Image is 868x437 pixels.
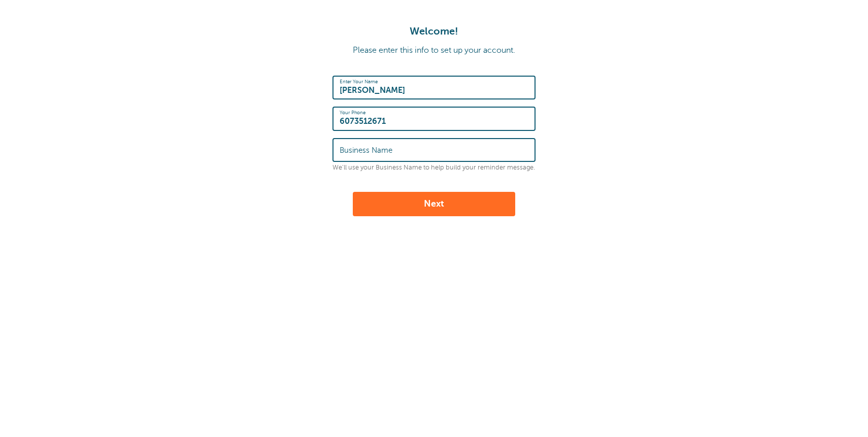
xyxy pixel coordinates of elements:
p: We'll use your Business Name to help build your reminder message. [332,164,536,172]
label: Business Name [340,146,392,155]
h1: Welcome! [10,25,858,38]
button: Next [353,192,515,216]
label: Your Phone [340,110,365,116]
label: Enter Your Name [340,79,378,85]
p: Please enter this info to set up your account. [10,46,858,55]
